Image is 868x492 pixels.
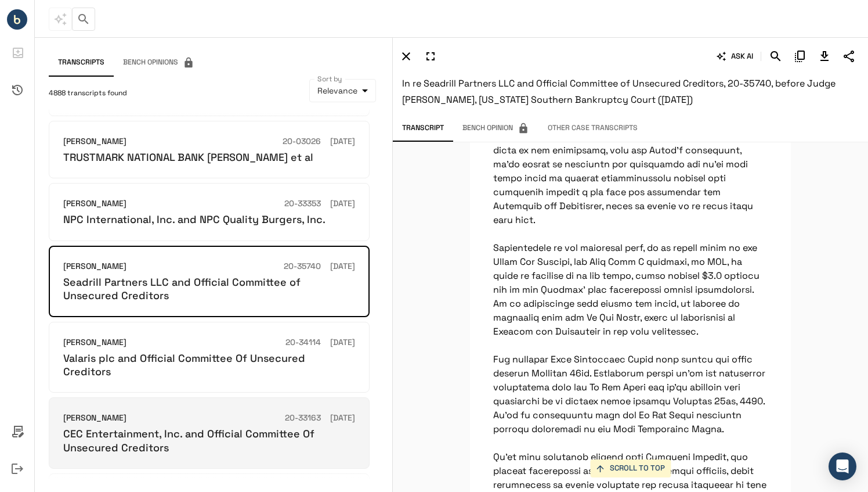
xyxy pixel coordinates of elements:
div: Open Intercom Messenger [829,453,856,480]
h6: 20-03026 [283,135,321,148]
h6: CEC Entertainment, Inc. and Official Committee Of Unsecured Creditors [63,427,355,454]
h6: 20-34114 [285,336,321,349]
button: Search [766,46,786,66]
h6: Valaris plc and Official Committee Of Unsecured Creditors [63,351,355,379]
h6: [DATE] [330,412,355,425]
span: Bench Opinion [462,123,529,134]
h6: [PERSON_NAME] [63,197,126,210]
span: This feature has been disabled by your account admin. [114,49,204,77]
h6: [PERSON_NAME] [63,135,126,148]
span: Bench Opinions [123,57,194,69]
h6: 20-35740 [284,260,321,273]
span: This feature has been disabled by your account admin. [453,117,538,139]
h6: 20-33163 [285,412,321,425]
h6: 20-33353 [284,197,321,210]
button: Copy Citation [790,46,810,66]
button: Other Case Transcripts [538,117,647,139]
h6: [PERSON_NAME] [63,336,126,349]
span: 4888 transcripts found [49,88,127,99]
span: In re Seadrill Partners LLC and Official Committee of Unsecured Creditors, 20-35740, before Judge... [402,77,836,106]
button: Transcript [393,117,453,139]
h6: Seadrill Partners LLC and Official Committee of Unsecured Creditors [63,275,355,303]
h6: [DATE] [330,336,355,349]
h6: [PERSON_NAME] [63,260,126,273]
h6: NPC International, Inc. and NPC Quality Burgers, Inc. [63,213,325,226]
h6: [DATE] [330,260,355,273]
button: Share Transcript [839,46,859,66]
h6: [DATE] [330,135,355,148]
button: SCROLL TO TOP [590,459,671,477]
h6: TRUSTMARK NATIONAL BANK [PERSON_NAME] et al [63,150,313,164]
button: ASK AI [714,46,756,66]
span: This feature has been disabled by your account admin. [49,8,72,31]
button: Transcripts [49,49,114,77]
label: Sort by [317,74,342,84]
div: Relevance [309,79,376,102]
button: Download Transcript [815,46,834,66]
h6: [PERSON_NAME] [63,412,126,425]
h6: [DATE] [330,197,355,210]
